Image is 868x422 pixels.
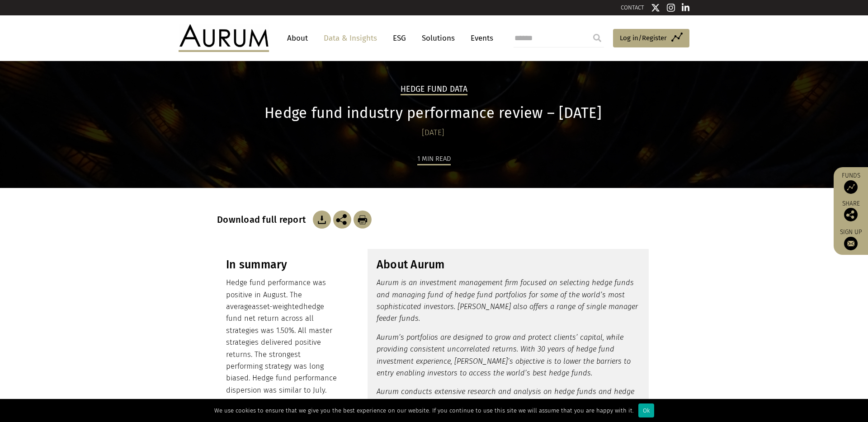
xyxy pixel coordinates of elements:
h2: Hedge Fund Data [401,84,467,95]
h3: Download full report [217,214,311,225]
a: Solutions [417,30,459,47]
div: Ok [638,403,654,417]
img: Share this post [333,211,351,229]
div: [DATE] [217,127,649,139]
p: Hedge fund performance was positive in August. The average hedge fund net return across all strat... [226,277,339,396]
img: Access Funds [844,180,858,194]
img: Aurum [179,24,269,52]
em: Aurum’s portfolios are designed to grow and protect clients’ capital, while providing consistent ... [377,333,631,377]
img: Share this post [844,208,858,221]
em: Aurum is an investment management firm focused on selecting hedge funds and managing fund of hedg... [377,278,638,323]
img: Instagram icon [667,3,675,12]
a: ESG [388,30,410,47]
h1: Hedge fund industry performance review – [DATE] [217,104,649,122]
img: Linkedin icon [682,3,690,12]
span: asset-weighted [252,302,303,311]
img: Download Article [354,211,372,229]
img: Download Article [313,211,331,229]
a: CONTACT [621,4,644,11]
h3: In summary [226,258,339,272]
img: Twitter icon [651,3,660,12]
a: Sign up [838,228,863,250]
input: Submit [588,29,606,47]
a: Log in/Register [613,29,689,48]
span: Log in/Register [620,33,667,43]
div: 1 min read [417,153,451,165]
a: Events [466,30,493,47]
a: Funds [838,172,863,194]
a: Data & Insights [319,30,382,47]
a: About [283,30,312,47]
img: Sign up to our newsletter [844,237,858,250]
h3: About Aurum [377,258,640,272]
div: Share [838,201,863,221]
